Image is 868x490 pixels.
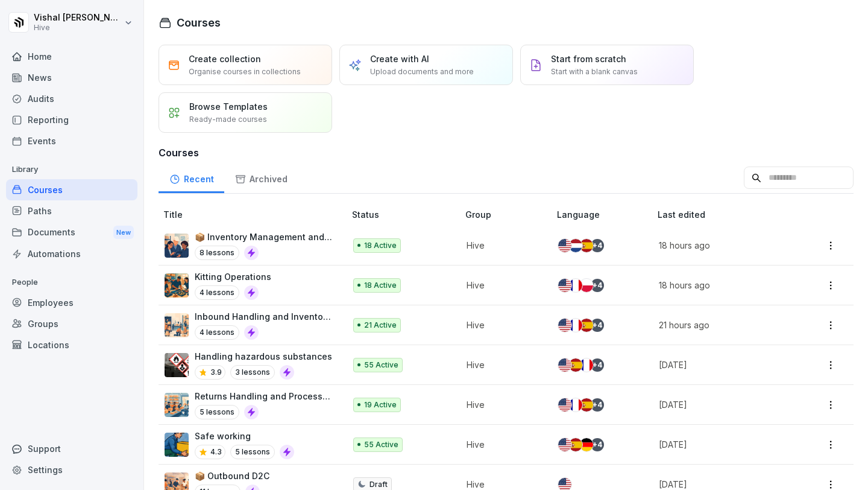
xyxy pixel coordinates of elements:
div: + 4 [591,438,604,451]
a: DocumentsNew [6,221,137,244]
a: Employees [6,292,137,313]
img: es.svg [580,239,593,252]
img: ns5fm27uu5em6705ixom0yjt.png [165,433,189,457]
div: + 4 [591,279,604,292]
img: us.svg [558,438,571,451]
img: fr.svg [569,398,582,412]
a: Audits [6,88,137,109]
p: Group [465,208,552,221]
p: Start with a blank canvas [551,66,638,77]
p: Hive [467,279,538,291]
div: + 4 [591,239,604,252]
p: Title [163,208,347,221]
div: Locations [6,334,137,355]
img: es.svg [580,319,593,332]
p: 55 Active [364,439,398,450]
p: 3.9 [210,367,222,378]
p: 21 Active [364,320,397,331]
a: Recent [159,162,224,193]
img: fr.svg [569,319,582,332]
a: Events [6,130,137,151]
a: Home [6,46,137,67]
a: Courses [6,179,137,200]
p: 18 Active [364,280,397,291]
p: 📦 Inventory Management and Investigations [195,231,333,243]
a: Automations [6,243,137,264]
div: + 4 [591,358,604,372]
h3: Courses [159,145,854,160]
p: Hive [467,358,538,371]
img: fr.svg [580,358,593,372]
img: pl.svg [580,279,593,292]
a: News [6,67,137,88]
p: Kitting Operations [195,270,271,283]
a: Reporting [6,109,137,130]
p: Returns Handling and Process Flow [195,390,333,402]
p: Inbound Handling and Inventory Restocking [195,310,333,323]
p: 5 lessons [195,405,239,419]
p: 4.3 [210,447,222,457]
p: 3 lessons [230,365,275,380]
p: Status [352,208,461,221]
div: Support [6,438,137,459]
img: us.svg [558,319,571,332]
img: nl.svg [569,239,582,252]
p: 18 hours ago [659,239,788,252]
p: 4 lessons [195,285,239,300]
p: 18 hours ago [659,279,788,291]
img: us.svg [558,398,571,412]
div: Documents [6,221,137,244]
p: Create with AI [370,52,429,65]
img: de.svg [580,438,593,451]
p: Safe working [195,430,294,442]
img: us.svg [558,279,571,292]
p: Library [6,160,137,179]
p: 8 lessons [195,246,239,260]
img: es.svg [580,398,593,412]
img: tjh8e7lxbtqfiykh70cq83wv.png [165,273,189,297]
a: Paths [6,200,137,221]
div: New [113,226,134,240]
p: Hive [467,239,538,252]
p: Start from scratch [551,52,626,65]
p: 21 hours ago [659,319,788,331]
img: es.svg [569,358,582,372]
p: Hive [34,24,122,32]
a: Settings [6,459,137,480]
p: Vishal [PERSON_NAME] [34,13,122,23]
div: + 4 [591,319,604,332]
img: ro33qf0i8ndaw7nkfv0stvse.png [165,353,189,377]
p: Hive [467,319,538,331]
p: Draft [370,479,388,490]
p: Handling hazardous substances [195,350,332,363]
p: 18 Active [364,240,397,251]
p: Hive [467,398,538,411]
img: us.svg [558,358,571,372]
div: Archived [224,162,298,193]
p: [DATE] [659,438,788,451]
p: Hive [467,438,538,451]
img: us.svg [558,239,571,252]
img: t72cg3dsrbajyqggvzmlmfek.png [165,313,189,337]
p: Browse Templates [189,100,268,113]
a: Groups [6,313,137,334]
p: 📦 Outbound D2C [195,469,269,482]
img: aidnvelekitijs2kqwqm5dln.png [165,234,189,258]
p: 55 Active [364,360,398,371]
p: Language [557,208,653,221]
p: 19 Active [364,399,397,410]
p: Upload documents and more [370,66,474,77]
p: Ready-made courses [189,114,267,125]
